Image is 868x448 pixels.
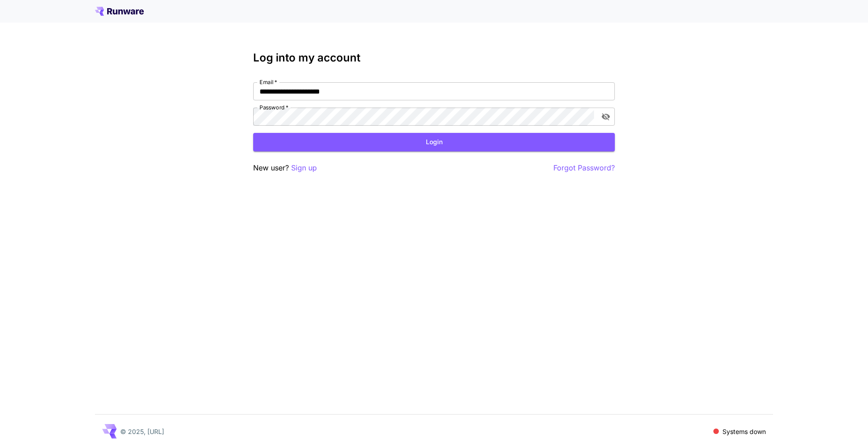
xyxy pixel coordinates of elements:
[291,162,317,174] button: Sign up
[120,427,164,436] p: © 2025, [URL]
[259,104,288,111] label: Password
[598,108,614,125] button: toggle password visibility
[553,162,615,174] button: Forgot Password?
[722,427,766,436] p: Systems down
[259,78,277,86] label: Email
[253,133,615,151] button: Login
[253,162,317,174] p: New user?
[253,52,615,64] h3: Log into my account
